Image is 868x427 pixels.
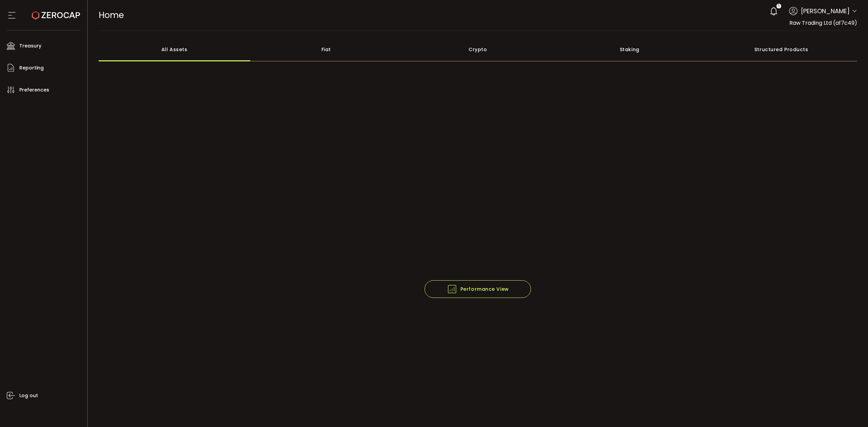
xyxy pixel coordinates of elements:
[19,85,49,95] span: Preferences
[425,280,531,298] button: Performance View
[706,38,857,61] div: Structured Products
[19,63,44,73] span: Reporting
[801,6,850,16] span: [PERSON_NAME]
[447,284,509,294] span: Performance View
[402,38,554,61] div: Crypto
[554,38,706,61] div: Staking
[19,391,38,401] span: Log out
[250,38,402,61] div: Fiat
[99,38,251,61] div: All Assets
[778,4,780,8] span: 5
[99,9,124,21] span: Home
[789,19,857,27] span: Raw Trading Ltd (af7c49)
[19,41,41,51] span: Treasury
